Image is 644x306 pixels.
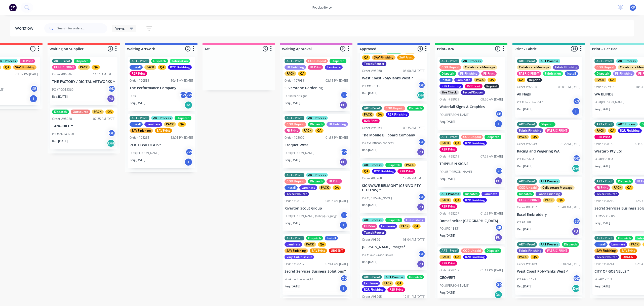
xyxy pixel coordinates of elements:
[362,203,378,207] p: Req. [DATE]
[285,101,300,105] p: Req. [DATE]
[573,218,580,225] div: SB
[283,57,350,111] div: ART - ProofCOD UnpaidDispatchFB FinishingFB PrintLaminatePACKQAOrder #9798502:11 PM [DATE]Silvers...
[362,163,384,167] div: ART Process
[362,55,370,60] div: QA
[439,135,459,139] div: ART - Proof
[285,94,307,98] p: PO #trailer signs
[170,59,190,63] div: Fabrication
[407,106,424,111] div: Dispatch
[52,72,72,77] div: Order #96846
[594,65,616,70] div: COD Unpaid
[594,122,614,127] div: ART - Proof
[517,78,525,82] div: QA
[594,100,624,105] p: PO #[PERSON_NAME]
[439,120,455,124] p: Req. [DATE]
[184,158,192,166] div: I
[517,92,580,96] p: All Flags
[333,185,341,190] div: QA
[325,65,343,70] div: Laminate
[130,158,145,162] p: Req. [DATE]
[439,147,457,152] div: R2R Print
[362,91,378,95] p: Req. [DATE]
[52,117,72,121] div: Order #98220
[439,97,459,102] div: Order #98023
[52,80,115,84] p: THE FACTORY / DIGITAL ARTWORKS ^
[594,107,610,112] p: Req. [DATE]
[556,198,565,202] div: QA
[30,85,38,92] div: SB
[128,114,195,168] div: ART - ProofART ProcessDispatchInstallLaminatePACKQASAV FinishingSAV PrintOrder #9825112:01 PM [DA...
[362,84,381,88] p: PO ##051303
[144,65,156,70] div: PACK
[130,65,143,70] div: Install
[594,185,610,190] div: FB Print
[463,198,487,202] div: R2R Finishing
[517,157,534,162] p: PO #205604
[16,72,38,77] div: 02:32 PM [DATE]
[107,139,115,147] div: Del
[545,128,569,133] div: FABRIC PRINT
[517,85,537,89] div: Order #97914
[481,192,499,196] div: Laminate
[362,119,380,123] div: R2R Print
[439,211,459,216] div: Order #98227
[403,69,425,73] div: 08:00 AM [DATE]
[285,221,300,225] p: Req. [DATE]
[362,62,386,66] div: Texcel/Router
[92,110,104,114] div: PACK
[613,71,634,76] div: FB Finishing
[572,164,580,172] div: Del
[485,135,501,139] div: Dispatch
[339,158,347,166] div: PU
[108,129,115,137] div: GD
[594,179,614,184] div: ART - Proof
[339,101,347,109] div: PU
[372,169,396,174] div: R2R Finishing
[517,107,533,112] p: Req. [DATE]
[302,128,313,133] div: PACK
[362,218,384,222] div: ART Process
[439,78,453,82] div: Install
[439,113,469,117] p: PO #[PERSON_NAME]
[52,139,68,143] p: Req. [DATE]
[572,107,580,115] div: I
[517,128,543,133] div: Fabric Finishing
[454,78,472,82] div: Laminate
[573,155,580,162] div: GD
[52,124,115,128] p: TANGIBILITY
[608,78,616,82] div: QA
[439,84,463,88] div: R2R Finishing
[362,141,394,145] p: PO #Winthrop banners
[539,179,560,184] div: ART Process
[326,199,348,203] div: 08:36 AM [DATE]
[52,132,74,136] p: PO #P1-143228
[285,192,309,196] div: Texcel/Router
[458,71,479,76] div: FB Finishing
[594,135,612,139] div: R2R Print
[543,71,563,76] div: Fabrication
[360,161,427,213] div: ART ProcessDispatchPACKQAR2R FinishingR2R PrintOrder #9826812:46 PM [DATE]SIGNWAVE BELMONT (GENIV...
[285,128,300,133] div: FB Print
[20,59,35,63] div: FB Print
[494,120,502,128] div: I
[616,122,638,127] div: ART Process
[299,185,317,190] div: Laminate
[360,216,427,270] div: ART ProcessDispatchFB FinishingFB PrintLaminatePACKQATexcel/RouterOrder #9826108:04 AM [DATE][PER...
[285,65,306,70] div: FB Finishing
[517,65,551,70] div: Collaborate Message
[285,214,338,218] p: PO #[PERSON_NAME] (Yabby) - signage
[178,122,186,127] div: QA
[403,126,425,130] div: 09:35 AM [DATE]
[517,205,537,210] div: Order #98117
[130,151,159,155] p: PO #[PERSON_NAME]
[439,105,503,109] p: Waterfall Signs & Graphics
[285,78,304,83] div: Order #97985
[439,198,451,202] div: PACK
[439,177,455,181] p: Req. [DATE]
[29,95,37,103] div: I
[52,65,76,70] div: FABRIC PRINT
[362,126,382,130] div: Order #98264
[594,221,610,225] p: Req. [DATE]
[594,157,613,162] p: PO #PO-1804
[625,185,633,190] div: QA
